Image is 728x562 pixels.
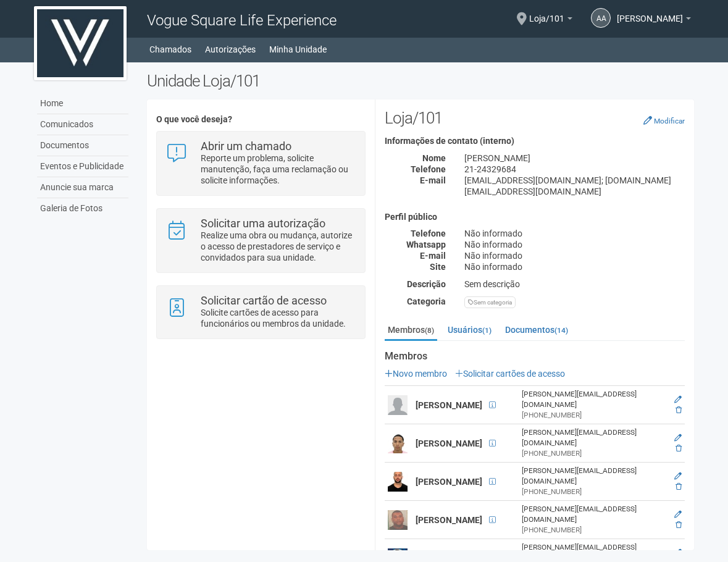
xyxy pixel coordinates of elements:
strong: Whatsapp [406,240,446,250]
a: Novo membro [385,369,447,379]
div: [EMAIL_ADDRESS][DOMAIN_NAME]; [DOMAIN_NAME][EMAIL_ADDRESS][DOMAIN_NAME] [455,175,694,197]
a: Editar membro [674,472,682,480]
a: Excluir membro [676,521,682,529]
div: [PHONE_NUMBER] [522,487,663,497]
a: [PERSON_NAME] [617,15,691,25]
a: Solicitar uma autorização Realize uma obra ou mudança, autorize o acesso de prestadores de serviç... [166,218,356,263]
div: [PHONE_NUMBER] [522,448,663,459]
a: Autorizações [205,41,256,58]
img: user.png [388,434,408,453]
div: [PHONE_NUMBER] [522,410,663,421]
a: Excluir membro [676,444,682,453]
div: Não informado [455,250,694,261]
a: Excluir membro [676,406,682,414]
strong: Descrição [407,279,446,289]
a: Editar membro [674,548,682,557]
a: Comunicados [37,114,128,135]
a: AA [591,8,611,28]
strong: [PERSON_NAME] [416,515,482,525]
h4: Perfil público [385,212,685,222]
img: user.png [388,395,408,415]
strong: [PERSON_NAME] [416,477,482,487]
a: Documentos(14) [502,321,571,339]
strong: E-mail [420,175,446,185]
div: Não informado [455,228,694,239]
a: Editar membro [674,510,682,519]
a: Membros(8) [385,321,437,341]
strong: E-mail [420,251,446,261]
a: Chamados [149,41,191,58]
strong: Categoria [407,296,446,306]
img: logo.jpg [34,6,127,80]
strong: Site [430,262,446,272]
a: Editar membro [674,434,682,442]
span: Loja/101 [529,2,564,23]
p: Solicite cartões de acesso para funcionários ou membros da unidade. [201,307,356,329]
small: (8) [425,326,434,335]
a: Documentos [37,135,128,156]
small: Modificar [654,117,685,125]
img: user.png [388,472,408,492]
div: [PERSON_NAME][EMAIL_ADDRESS][DOMAIN_NAME] [522,504,663,525]
p: Realize uma obra ou mudança, autorize o acesso de prestadores de serviço e convidados para sua un... [201,230,356,263]
div: Sem descrição [455,279,694,290]
div: Não informado [455,261,694,272]
div: [PHONE_NUMBER] [522,525,663,535]
a: Minha Unidade [269,41,327,58]
a: Modificar [643,115,685,125]
div: Sem categoria [464,296,516,308]
a: Solicitar cartões de acesso [455,369,565,379]
a: Solicitar cartão de acesso Solicite cartões de acesso para funcionários ou membros da unidade. [166,295,356,329]
strong: Telefone [411,164,446,174]
strong: [PERSON_NAME] [416,400,482,410]
a: Usuários(1) [445,321,495,339]
small: (1) [482,326,492,335]
h4: O que você deseja? [156,115,366,124]
div: [PERSON_NAME][EMAIL_ADDRESS][DOMAIN_NAME] [522,427,663,448]
a: Anuncie sua marca [37,177,128,198]
h2: Unidade Loja/101 [147,72,695,90]
a: Eventos e Publicidade [37,156,128,177]
div: [PERSON_NAME][EMAIL_ADDRESS][DOMAIN_NAME] [522,389,663,410]
strong: [PERSON_NAME] [416,438,482,448]
small: (14) [554,326,568,335]
div: [PERSON_NAME] [455,153,694,164]
h2: Loja/101 [385,109,685,127]
strong: Abrir um chamado [201,140,291,153]
strong: Telefone [411,229,446,238]
a: Abrir um chamado Reporte um problema, solicite manutenção, faça uma reclamação ou solicite inform... [166,141,356,186]
div: 21-24329684 [455,164,694,175]
h4: Informações de contato (interno) [385,136,685,146]
a: Loja/101 [529,15,572,25]
a: Home [37,93,128,114]
strong: Nome [422,153,446,163]
div: Não informado [455,239,694,250]
span: Vogue Square Life Experience [147,12,337,29]
strong: Membros [385,351,685,362]
a: Editar membro [674,395,682,404]
span: Antonio Adolpho Souza [617,2,683,23]
div: [PERSON_NAME][EMAIL_ADDRESS][DOMAIN_NAME] [522,466,663,487]
a: Galeria de Fotos [37,198,128,219]
a: Excluir membro [676,482,682,491]
strong: Solicitar uma autorização [201,217,325,230]
img: user.png [388,510,408,530]
strong: Solicitar cartão de acesso [201,294,327,307]
p: Reporte um problema, solicite manutenção, faça uma reclamação ou solicite informações. [201,153,356,186]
